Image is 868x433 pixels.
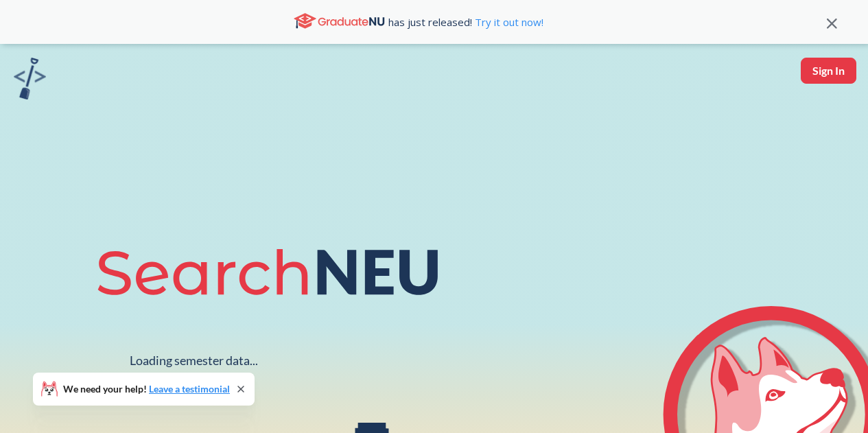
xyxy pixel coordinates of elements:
span: We need your help! [63,384,230,394]
a: Leave a testimonial [149,383,230,395]
span: has just released! [388,14,543,30]
a: sandbox logo [14,58,46,104]
a: Try it out now! [472,15,543,29]
button: Sign In [801,58,856,84]
img: sandbox logo [14,58,46,100]
div: Loading semester data... [130,353,258,368]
